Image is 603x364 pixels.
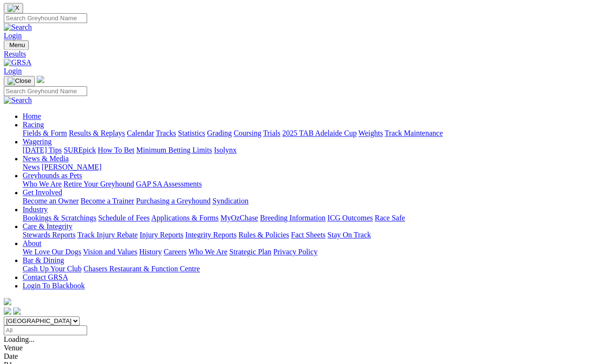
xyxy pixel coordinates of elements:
[156,129,176,137] a: Tracks
[23,180,62,188] a: Who We Are
[23,265,599,273] div: Bar & Dining
[83,248,137,256] a: Vision and Values
[207,129,232,137] a: Grading
[23,188,62,196] a: Get Involved
[4,58,32,67] img: GRSA
[23,222,73,230] a: Care & Integrity
[23,248,599,256] div: About
[4,335,34,343] span: Loading...
[23,265,81,273] a: Cash Up Your Club
[23,214,599,222] div: Industry
[188,248,228,256] a: Who We Are
[23,112,41,120] a: Home
[23,171,82,179] a: Greyhounds as Pets
[136,146,212,154] a: Minimum Betting Limits
[23,129,599,138] div: Racing
[229,248,271,256] a: Strategic Plan
[139,248,162,256] a: History
[127,129,154,137] a: Calendar
[23,180,599,188] div: Greyhounds as Pets
[263,129,280,137] a: Trials
[37,75,44,83] img: logo-grsa-white.png
[23,239,41,247] a: About
[4,307,11,315] img: facebook.svg
[139,231,183,239] a: Injury Reports
[4,50,599,58] a: Results
[185,231,236,239] a: Integrity Reports
[81,197,134,205] a: Become a Trainer
[220,214,258,222] a: MyOzChase
[136,197,211,205] a: Purchasing a Greyhound
[385,129,443,137] a: Track Maintenance
[4,298,11,305] img: logo-grsa-white.png
[273,248,318,256] a: Privacy Policy
[23,248,81,256] a: We Love Our Dogs
[4,67,22,75] a: Login
[375,214,405,222] a: Race Safe
[8,4,19,12] img: X
[64,180,134,188] a: Retire Your Greyhound
[23,154,69,162] a: News & Media
[8,77,31,85] img: Close
[4,344,599,352] div: Venue
[136,180,202,188] a: GAP SA Assessments
[151,214,219,222] a: Applications & Forms
[98,214,149,222] a: Schedule of Fees
[282,129,357,137] a: 2025 TAB Adelaide Cup
[163,248,187,256] a: Careers
[4,32,22,40] a: Login
[23,231,599,239] div: Care & Integrity
[23,163,599,171] div: News & Media
[41,163,101,171] a: [PERSON_NAME]
[4,23,32,32] img: Search
[234,129,261,137] a: Coursing
[327,214,373,222] a: ICG Outcomes
[359,129,383,137] a: Weights
[13,307,21,315] img: twitter.svg
[4,13,87,23] input: Search
[23,205,48,213] a: Industry
[83,265,200,273] a: Chasers Restaurant & Function Centre
[23,273,68,281] a: Contact GRSA
[77,231,138,239] a: Track Injury Rebate
[4,76,35,86] button: Toggle navigation
[327,231,371,239] a: Stay On Track
[214,146,236,154] a: Isolynx
[23,256,64,264] a: Bar & Dining
[4,325,87,335] input: Select date
[260,214,326,222] a: Breeding Information
[23,129,67,137] a: Fields & Form
[23,197,79,205] a: Become an Owner
[23,146,599,154] div: Wagering
[23,197,599,205] div: Get Involved
[9,41,25,49] span: Menu
[4,352,599,361] div: Date
[23,282,85,290] a: Login To Blackbook
[23,121,44,129] a: Racing
[23,214,96,222] a: Bookings & Scratchings
[69,129,125,137] a: Results & Replays
[4,3,23,13] button: Close
[23,163,40,171] a: News
[23,231,75,239] a: Stewards Reports
[23,138,52,146] a: Wagering
[291,231,326,239] a: Fact Sheets
[98,146,135,154] a: How To Bet
[64,146,96,154] a: SUREpick
[23,146,62,154] a: [DATE] Tips
[4,40,29,50] button: Toggle navigation
[4,96,32,105] img: Search
[212,197,248,205] a: Syndication
[178,129,205,137] a: Statistics
[4,86,87,96] input: Search
[238,231,289,239] a: Rules & Policies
